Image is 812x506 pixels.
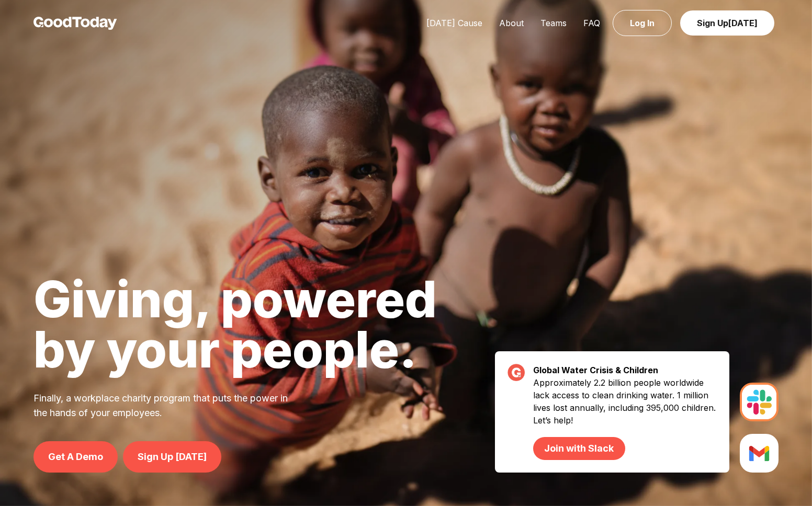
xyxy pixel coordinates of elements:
strong: Global Water Crisis & Children [533,365,658,375]
img: Slack [740,434,779,473]
a: FAQ [575,18,608,28]
img: Slack [740,383,779,421]
a: Join with Slack [533,437,625,460]
a: [DATE] Cause [418,18,491,28]
img: GoodToday [33,17,117,30]
p: Approximately 2.2 billion people worldwide lack access to clean drinking water. 1 million lives l... [533,376,717,460]
h1: Giving, powered by your people. [33,274,437,374]
a: Get A Demo [33,441,118,473]
p: Finally, a workplace charity program that puts the power in the hands of your employees. [33,391,301,420]
span: [DATE] [728,18,758,28]
a: About [491,18,532,28]
a: Log In [613,10,672,36]
a: Sign Up[DATE] [680,10,774,36]
a: Teams [532,18,575,28]
a: Sign Up [DATE] [123,441,221,473]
